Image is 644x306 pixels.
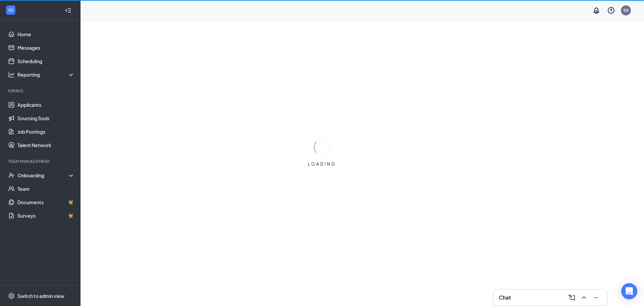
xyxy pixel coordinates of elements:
div: SK [623,7,629,13]
div: Onboarding [17,172,69,179]
svg: Analysis [8,71,15,78]
div: Team Management [8,159,73,164]
svg: WorkstreamLogo [7,7,14,13]
svg: Collapse [65,7,71,14]
svg: ComposeMessage [568,294,576,302]
a: Talent Network [17,138,75,152]
a: Messages [17,41,75,54]
h3: Chat [499,294,511,301]
a: Home [17,28,75,41]
div: Switch to admin view [17,293,64,299]
div: Open Intercom Messenger [621,283,637,299]
div: LOADING [305,161,339,167]
svg: UserCheck [8,172,15,179]
div: Hiring [8,88,73,94]
svg: Minimize [592,294,600,302]
a: Applicants [17,98,75,112]
a: Job Postings [17,125,75,138]
svg: QuestionInfo [607,6,615,14]
a: Scheduling [17,54,75,68]
a: Team [17,182,75,195]
a: Sourcing Tools [17,112,75,125]
a: SurveysCrown [17,209,75,222]
button: Minimize [591,292,601,303]
button: ComposeMessage [567,292,577,303]
svg: Notifications [592,6,600,14]
svg: ChevronUp [580,294,588,302]
button: ChevronUp [579,292,589,303]
div: Reporting [17,71,75,78]
svg: Settings [8,293,15,299]
a: DocumentsCrown [17,195,75,209]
